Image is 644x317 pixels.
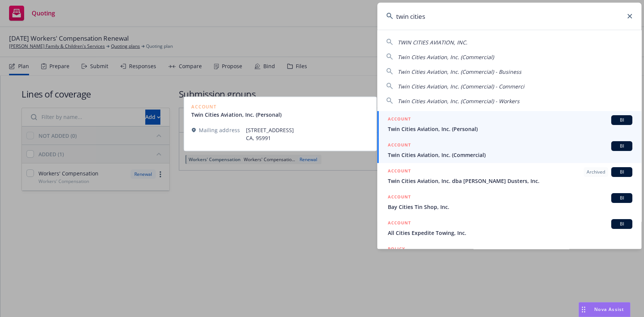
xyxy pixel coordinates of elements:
h5: ACCOUNT [388,167,411,176]
h5: POLICY [388,245,405,253]
h5: ACCOUNT [388,115,411,124]
span: BI [614,117,629,123]
h5: ACCOUNT [388,141,411,150]
h5: ACCOUNT [388,193,411,202]
a: ACCOUNTArchivedBITwin Cities Aviation, Inc. dba [PERSON_NAME] Dusters, Inc. [377,163,641,189]
div: Drag to move [579,302,588,317]
a: ACCOUNTBIAll Cities Expedite Towing, Inc. [377,215,641,241]
input: Search... [377,3,641,30]
span: BI [614,169,629,175]
a: POLICY [377,241,641,273]
span: BI [614,195,629,201]
span: Bay Cities Tin Shop, Inc. [388,203,632,211]
a: ACCOUNTBIBay Cities Tin Shop, Inc. [377,189,641,215]
span: Twin Cities Aviation, Inc. (Commercial) [388,151,632,159]
span: TWIN CITIES AVIATION, INC. [398,39,467,46]
span: Twin Cities Aviation, Inc. (Commercial) [398,53,494,61]
span: All Cities Expedite Towing, Inc. [388,229,632,237]
h5: ACCOUNT [388,219,411,228]
span: BI [614,143,629,149]
span: BI [614,221,629,227]
span: Twin Cities Aviation, Inc. (Personal) [388,125,632,133]
span: Twin Cities Aviation, Inc. dba [PERSON_NAME] Dusters, Inc. [388,177,632,185]
span: Twin Cities Aviation, Inc. (Commercial) - Commerci [398,83,524,90]
span: Twin Cities Aviation, Inc. (Commercial) - Business [398,68,521,75]
span: Archived [587,169,605,175]
span: Twin Cities Aviation, Inc. (Commercial) - Workers [398,98,520,105]
span: Nova Assist [594,306,624,312]
button: Nova Assist [578,302,630,317]
a: ACCOUNTBITwin Cities Aviation, Inc. (Personal) [377,111,641,137]
a: ACCOUNTBITwin Cities Aviation, Inc. (Commercial) [377,137,641,163]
